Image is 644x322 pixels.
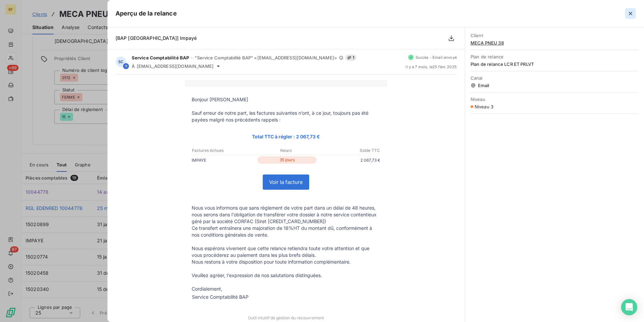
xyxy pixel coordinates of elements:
[475,104,493,109] span: Niveau 3
[416,55,457,59] span: Succès - Email envoyé
[192,225,380,238] p: Ce transfert entraînera une majoration de 18%HT du montant dû, conformément à nos conditions géné...
[192,133,380,140] p: Total TTC à régler : 2 067,73 €
[257,156,317,164] p: 35 jours
[132,63,135,69] span: À
[192,286,380,292] p: Cordialement,
[345,55,356,61] span: 1
[132,55,189,60] span: Service Comptabilité BAP
[192,96,380,103] p: Bonjour [PERSON_NAME]
[255,147,317,154] p: Retard
[471,33,639,38] span: Client
[192,259,380,265] p: Nous restons à votre disposition pour toute information complémentaire.
[192,147,254,154] p: Factures échues
[318,157,380,164] p: 2 067,73 €
[137,63,214,69] span: [EMAIL_ADDRESS][DOMAIN_NAME]
[318,147,380,154] p: Solde TTC
[192,157,256,164] p: IMPAYE
[471,40,639,46] span: MECA PNEU 38
[471,83,639,88] span: Email
[195,55,337,60] span: "Service Comptabilité BAP" <[EMAIL_ADDRESS][DOMAIN_NAME]>
[621,299,637,315] div: Open Intercom Messenger
[116,9,177,18] h5: Aperçu de la relance
[191,56,193,60] span: -
[192,245,380,259] p: Nous espérons vivement que cette relance retiendra toute votre attention et que vous procéderez a...
[471,54,639,59] span: Plan de relance
[185,308,387,320] td: Outil intuitif de gestion du recouvrement
[263,175,309,189] a: Voir la facture
[192,272,380,279] p: Veuillez agréer, l'expression de nos salutations distinguées.
[116,35,197,41] span: [BAP [GEOGRAPHIC_DATA]] Impayé
[471,61,639,67] span: Plan de relance LCR ET PRLVT
[192,294,249,300] div: Service Comptabilité BAP
[192,205,380,225] p: Nous vous informons que sans règlement de votre part dans un délai de 48 heures, nous serons dans...
[116,56,126,67] div: SC
[471,75,639,81] span: Canal
[471,97,639,102] span: Niveau
[192,110,380,123] p: Sauf erreur de notre part, les factures suivantes n’ont, à ce jour, toujours pas été payées malgr...
[406,65,457,69] span: il y a 7 mois , le 25 févr. 2025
